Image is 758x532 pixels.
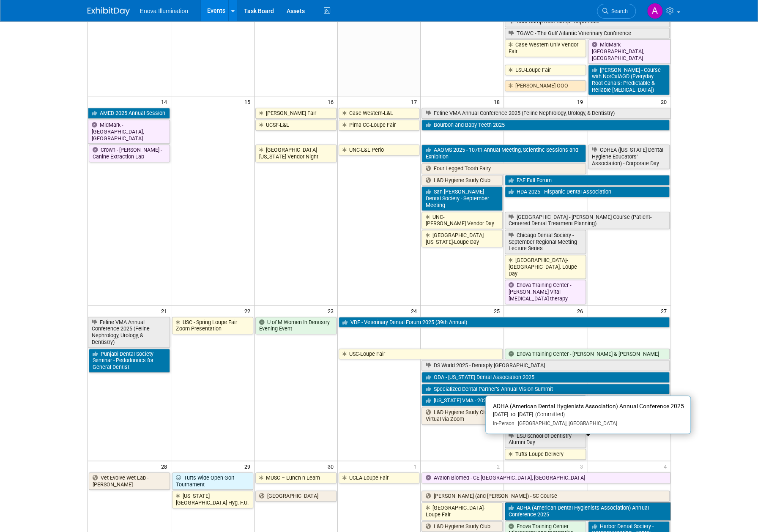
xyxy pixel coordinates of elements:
[339,145,420,156] a: UNC-L&L Perio
[421,384,669,395] a: Specialized Dental Partner’s Annual Vision Summit
[588,39,670,63] a: MidMark - [GEOGRAPHIC_DATA], [GEOGRAPHIC_DATA]
[421,145,586,162] a: AAOMS 2025 - 107th Annual Meeting, Scientific Sessions and Exhibition
[88,7,130,16] img: ExhibitDay
[533,411,564,417] span: (Committed)
[421,175,503,186] a: L&D Hygiene Study Club
[410,306,420,316] span: 24
[514,420,617,426] span: [GEOGRAPHIC_DATA], [GEOGRAPHIC_DATA]
[505,212,669,229] a: [GEOGRAPHIC_DATA] - [PERSON_NAME] Course (Patient-Centered Dental Treatment Planning)
[505,186,669,197] a: HDA 2025 - Hispanic Dental Association
[597,4,636,19] a: Search
[339,317,670,328] a: VDF - Veterinary Dental Forum 2025 (39th Annual)
[579,461,587,472] span: 3
[588,145,669,169] a: CDHEA ([US_STATE] Dental Hygiene Educators’ Association) - Corporate Day
[410,96,420,107] span: 17
[496,461,504,472] span: 2
[89,349,170,373] a: Punjabi Dental Society Seminar - Pedodontics for General Dentist
[339,108,420,119] a: Case Western-L&L
[172,491,253,508] a: [US_STATE][GEOGRAPHIC_DATA]-Hyg. F.U.
[505,39,586,57] a: Case Western Univ-Vendor Fair
[505,280,586,304] a: Enova Training Center - [PERSON_NAME] Vital [MEDICAL_DATA] therapy
[421,108,670,119] a: Feline VMA Annual Conference 2025 (Feline Nephrology, Urology, & Dentistry)
[172,472,253,490] a: Tufts Wide Open Golf Tournament
[140,8,188,14] span: Enova Illumination
[588,65,669,95] a: [PERSON_NAME] - Course with NorCalAGD (Everyday Root Canals: Predictable & Reliable [MEDICAL_DATA])
[493,403,684,409] span: ADHA (American Dental Hygienists Association) Annual Conference 2025
[505,502,670,520] a: ADHA (American Dental Hygienists Association) Annual Conference 2025
[160,306,171,316] span: 21
[493,420,514,426] span: In-Person
[576,306,587,316] span: 26
[89,145,170,162] a: Crown - [PERSON_NAME] - Canine Extraction Lab
[421,491,669,502] a: [PERSON_NAME] (and [PERSON_NAME]) - SC Course
[327,461,337,472] span: 30
[339,120,420,131] a: Pima CC-Loupe Fair
[88,317,170,348] a: Feline VMA Annual Conference 2025 (Feline Nephrology, Urology, & Dentistry)
[663,461,670,472] span: 4
[608,8,628,14] span: Search
[421,472,670,483] a: Avalon Biomed - CE [GEOGRAPHIC_DATA], [GEOGRAPHIC_DATA]
[255,472,337,483] a: MUSC – Lunch n Learn
[244,96,254,107] span: 15
[421,120,669,131] a: Bourbon and Baby Teeth 2025
[647,3,663,19] img: Abby Nelson
[88,108,170,119] a: AMED 2025 Annual Session
[327,96,337,107] span: 16
[576,96,587,107] span: 19
[505,65,586,76] a: LSU-Loupe Fair
[88,120,170,144] a: MidMark - [GEOGRAPHIC_DATA], [GEOGRAPHIC_DATA]
[505,349,669,360] a: Enova Training Center - [PERSON_NAME] & [PERSON_NAME]
[255,317,337,334] a: U of M Women In Dentistry Evening Event
[327,306,337,316] span: 23
[244,306,254,316] span: 22
[160,96,171,107] span: 14
[421,395,586,406] a: [US_STATE] VMA - 2025 Annual Meeting
[172,317,253,334] a: USC - Spring Loupe Fair Zoom Presentation
[89,472,170,490] a: Vet Evolve Wet Lab - [PERSON_NAME]
[421,230,503,247] a: [GEOGRAPHIC_DATA][US_STATE]-Loupe Day
[505,28,669,39] a: TGAVC - The Gulf Atlantic Veterinary Conference
[421,521,503,532] a: L&D Hygiene Study Club
[505,230,586,254] a: Chicago Dental Society - September Regional Meeting Lecture Series
[421,360,669,371] a: DS World 2025 - Dentsply [GEOGRAPHIC_DATA]
[493,411,684,418] div: [DATE] to [DATE]
[339,349,503,360] a: USC-Loupe Fair
[505,80,586,91] a: [PERSON_NAME] OOO
[505,255,586,279] a: [GEOGRAPHIC_DATA]-[GEOGRAPHIC_DATA]. Loupe Day
[255,108,337,119] a: [PERSON_NAME] Fair
[421,407,503,424] a: L&D Hygiene Study Club - Virtual via Zoom
[505,449,586,460] a: Tufts Loupe Delivery
[421,372,669,383] a: ODA - [US_STATE] Dental Association 2025
[255,145,337,162] a: [GEOGRAPHIC_DATA][US_STATE]-Vendor Night
[493,306,504,316] span: 25
[660,306,670,316] span: 27
[505,175,669,186] a: FAE Fall Forum
[160,461,171,472] span: 28
[255,491,337,502] a: [GEOGRAPHIC_DATA]
[660,96,670,107] span: 20
[339,472,420,483] a: UCLA-Loupe Fair
[421,212,503,229] a: UNC-[PERSON_NAME] Vendor Day
[505,431,586,448] a: LSU School of Dentistry Alumni Day
[413,461,420,472] span: 1
[421,502,503,520] a: [GEOGRAPHIC_DATA]-Loupe Fair
[421,163,586,174] a: Four Legged Tooth Fairy
[421,186,503,210] a: San [PERSON_NAME] Dental Society - September Meeting
[255,120,337,131] a: UCSF-L&L
[244,461,254,472] span: 29
[493,96,504,107] span: 18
